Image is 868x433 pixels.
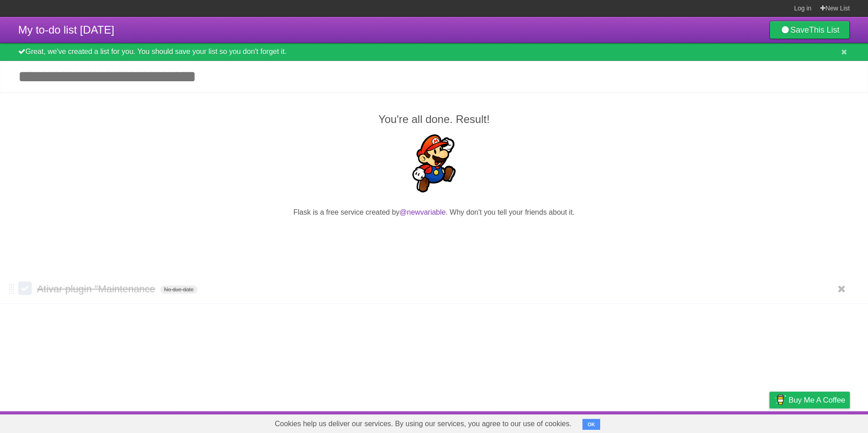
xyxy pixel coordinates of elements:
[405,134,463,192] img: Super Mario
[774,392,786,408] img: Buy me a coffee
[18,281,32,295] label: Done
[582,419,600,430] button: OK
[679,413,715,431] a: Developers
[793,413,850,431] a: Suggest a feature
[18,207,850,218] p: Flask is a free service created by . Why don't you tell your friends about it.
[727,413,747,431] a: Terms
[789,392,845,408] span: Buy me a coffee
[160,285,197,294] span: No due date
[809,25,839,34] b: This List
[769,21,850,39] a: SaveThis List
[649,413,668,431] a: About
[769,392,850,408] a: Buy me a coffee
[18,111,850,128] h2: You're all done. Result!
[418,229,450,242] iframe: X Post Button
[37,283,158,295] span: Ativar plugin "Maintenance
[758,413,781,431] a: Privacy
[266,415,581,433] span: Cookies help us deliver our services. By using our services, you agree to our use of cookies.
[399,208,446,216] a: @newvariable
[18,24,114,36] span: My to-do list [DATE]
